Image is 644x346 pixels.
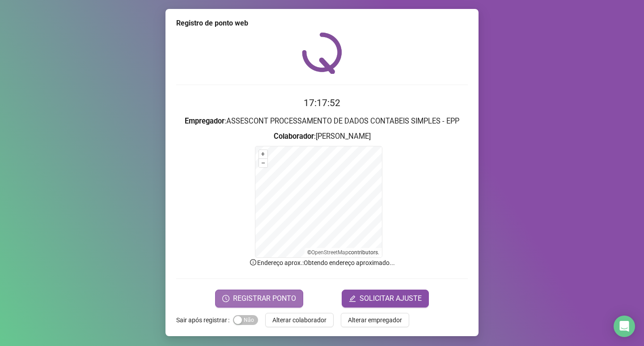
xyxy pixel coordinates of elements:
[265,313,334,327] button: Alterar colaborador
[222,295,229,302] span: clock-circle
[176,18,468,29] div: Registro de ponto web
[215,290,303,308] button: REGISTRAR PONTO
[259,150,267,158] button: +
[176,115,468,127] h3: : ASSESCONT PROCESSAMENTO DE DADOS CONTABEIS SIMPLES - EPP
[311,249,348,256] a: OpenStreetMap
[176,313,233,327] label: Sair após registrar
[176,258,468,268] p: Endereço aprox. : Obtendo endereço aproximado...
[272,315,326,325] span: Alterar colaborador
[360,293,422,304] span: SOLICITAR AJUSTE
[259,159,267,167] button: –
[341,313,409,327] button: Alterar empregador
[614,316,635,337] div: Open Intercom Messenger
[307,249,379,256] li: © contributors.
[249,258,257,266] span: info-circle
[304,98,340,108] time: 17:17:52
[302,32,342,74] img: QRPoint
[349,295,356,302] span: edit
[233,293,296,304] span: REGISTRAR PONTO
[342,290,429,308] button: editSOLICITAR AJUSTE
[274,132,314,141] strong: Colaborador
[176,131,468,142] h3: : [PERSON_NAME]
[348,315,402,325] span: Alterar empregador
[185,117,225,125] strong: Empregador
